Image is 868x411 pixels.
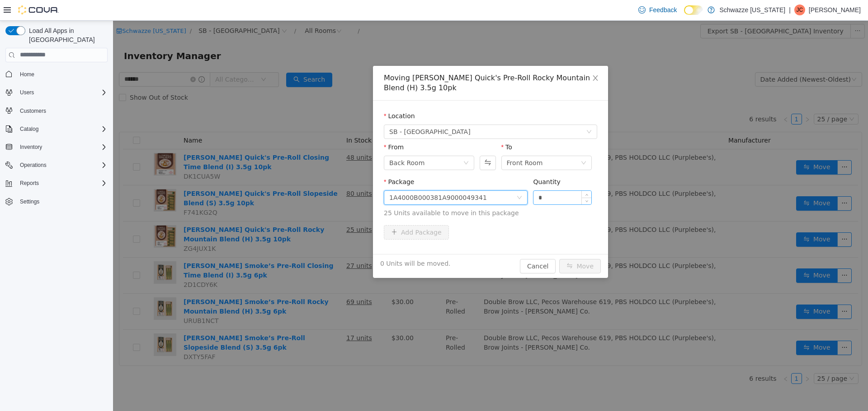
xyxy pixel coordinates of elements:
[16,178,108,189] span: Reports
[2,141,111,153] button: Inventory
[635,1,680,19] a: Feedback
[479,54,486,61] i: icon: close
[20,125,38,133] span: Catalog
[407,238,443,253] button: Cancel
[276,104,358,118] span: SB - Federal Heights
[394,135,430,149] div: Front Room
[2,86,111,99] button: Users
[469,170,478,177] span: Increase Value
[20,89,34,96] span: Users
[350,139,356,146] i: icon: down
[16,124,108,134] span: Catalog
[16,124,42,134] button: Catalog
[2,104,111,117] button: Customers
[797,5,803,15] span: JC
[2,177,111,189] button: Reports
[472,172,475,175] i: icon: up
[16,69,38,80] a: Home
[472,179,475,182] i: icon: down
[276,170,374,184] div: 1A4000B000381A9000049341
[468,139,473,146] i: icon: down
[809,5,861,15] p: [PERSON_NAME]
[16,178,42,189] button: Reports
[16,196,43,207] a: Settings
[271,157,301,165] label: Package
[16,87,108,98] span: Users
[649,5,677,14] span: Feedback
[20,162,47,169] span: Operations
[446,238,488,253] button: icon: swapMove
[2,195,111,208] button: Settings
[271,92,302,99] label: Location
[2,123,111,135] button: Catalog
[2,68,111,81] button: Home
[367,135,382,149] button: Swap
[16,160,108,171] span: Operations
[271,204,336,219] button: icon: plusAdd Package
[20,143,42,151] span: Inventory
[388,123,399,130] label: To
[20,71,34,78] span: Home
[16,69,108,80] span: Home
[16,105,108,116] span: Customers
[16,106,50,116] a: Customers
[719,5,785,15] p: Schwazze [US_STATE]
[16,142,46,152] button: Inventory
[420,170,478,184] input: Quantity
[271,52,484,72] div: Moving [PERSON_NAME] Quick's Pre-Roll Rocky Mountain Blend (H) 3.5g 10pk
[20,198,39,205] span: Settings
[271,188,484,197] span: 25 Units available to move in this package
[420,157,448,165] label: Quantity
[16,160,50,171] button: Operations
[16,87,38,98] button: Users
[789,5,791,15] p: |
[2,159,111,171] button: Operations
[20,180,39,187] span: Reports
[267,238,338,248] span: 0 Units will be moved.
[469,177,478,184] span: Decrease Value
[404,174,409,180] i: icon: down
[18,5,59,14] img: Cova
[20,107,46,115] span: Customers
[271,123,291,130] label: From
[470,45,495,70] button: Close
[276,135,311,149] div: Back Room
[25,26,108,44] span: Load All Apps in [GEOGRAPHIC_DATA]
[794,5,805,15] div: Jennifer Cunningham
[684,5,703,15] input: Dark Mode
[16,196,108,207] span: Settings
[473,108,479,115] i: icon: down
[5,64,108,232] nav: Complex example
[16,142,108,152] span: Inventory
